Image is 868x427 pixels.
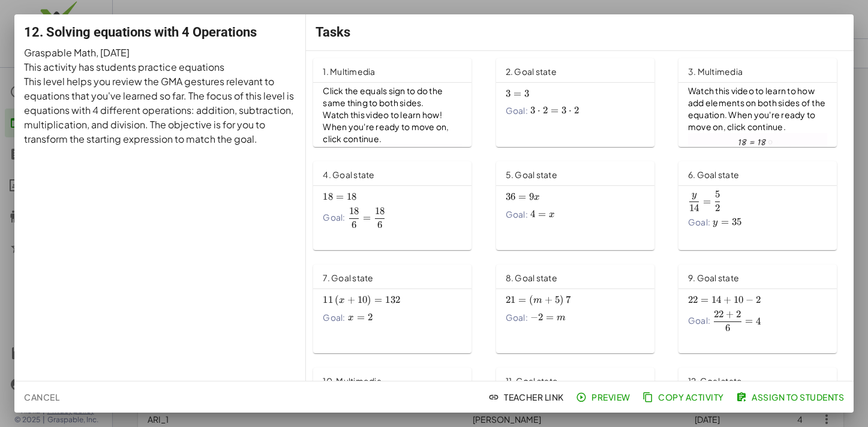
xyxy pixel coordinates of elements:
[348,313,354,323] span: x
[323,375,382,386] span: 10. Multimedia
[335,294,339,306] span: (
[323,294,333,306] span: 11
[347,294,355,306] span: +
[506,104,528,116] span: Goal:
[359,208,360,221] span: ​
[725,322,730,334] span: 6
[678,264,846,353] a: 9. Goal stateGoal:
[537,104,540,116] span: ⋅
[692,190,696,200] span: y
[323,85,444,108] span: Click the equals sign to do the same thing to both sides.
[506,191,516,203] span: 36
[678,161,846,250] a: 6. Goal stateGoal:
[513,88,521,100] span: =
[688,272,739,283] span: 9. Goal state
[640,386,729,408] button: Copy Activity
[496,58,664,147] a: 2. Goal stateGoal:
[645,392,724,402] span: Copy Activity
[745,315,753,327] span: =
[688,133,827,202] img: 90b4ccf503390d41cba3d2681e034d5e97d0f48ff0be1523254b0b6edd357f12.gif
[545,294,552,306] span: +
[543,104,548,116] span: 2
[566,294,570,306] span: 7
[506,88,510,100] span: 3
[323,66,375,77] span: 1. Multimedia
[555,294,560,306] span: 5
[363,212,371,224] span: =
[688,311,710,331] span: Goal:
[529,191,534,203] span: 9
[323,191,333,203] span: 18
[368,311,373,323] span: 2
[385,208,386,221] span: ​
[518,294,526,306] span: =
[24,25,257,40] span: 12. Solving equations with 4 Operations
[506,311,528,324] span: Goal:
[367,294,371,306] span: )
[375,205,385,217] span: 18
[357,311,365,323] span: =
[323,109,450,144] span: Watch this video to learn how! When you're ready to move on, click continue.
[377,219,382,231] span: 6
[385,294,400,306] span: 132
[336,191,344,203] span: =
[699,193,700,205] span: ​
[506,66,557,77] span: 2. Goal state
[530,311,538,323] span: −
[689,202,699,214] span: 14
[313,58,481,147] a: 1. MultimediaClick the equals sign to do the same thing to both sides.Watch this video to learn h...
[560,294,564,306] span: )
[756,315,761,327] span: 4
[323,145,462,211] img: 36a6687a8016c119b67d478aaaed29b9243e8febb9e55e8d6df94b226769021e.gif
[573,386,635,408] button: Preview
[723,294,731,306] span: +
[713,218,717,227] span: y
[711,294,722,306] span: 14
[24,46,96,59] span: Graspable Math
[721,216,729,228] span: =
[24,60,296,74] p: This activity has students practice equations
[524,88,529,100] span: 3
[703,195,711,207] span: =
[347,191,357,203] span: 18
[530,208,535,220] span: 4
[734,294,744,306] span: 10
[569,104,572,116] span: ⋅
[701,294,708,306] span: =
[24,392,59,402] span: Cancel
[313,264,481,353] a: 7. Goal stateGoal:
[732,216,742,228] span: 35
[538,208,546,220] span: =
[506,272,557,283] span: 8. Goal state
[486,386,569,408] button: Teacher Link
[715,188,720,200] span: 5
[557,313,566,323] span: m
[496,161,664,250] a: 5. Goal stateGoal:
[323,208,345,228] span: Goal:
[19,386,64,408] button: Cancel
[734,386,849,408] button: Assign to Students
[518,191,526,203] span: =
[323,272,373,283] span: 7. Goal state
[313,161,481,250] a: 4. Goal stateGoal:
[506,169,557,180] span: 5. Goal state
[506,208,528,221] span: Goal:
[358,294,368,306] span: 10
[551,104,558,116] span: =
[506,294,516,306] span: 21
[534,193,540,202] span: x
[352,219,356,231] span: 6
[678,58,846,147] a: 3. MultimediaWatch this video to learn to how add elements on both sides of the equation. When yo...
[538,311,543,323] span: 2
[374,294,382,306] span: =
[561,104,566,116] span: 3
[741,311,743,324] span: ​
[756,294,761,306] span: 2
[491,392,564,402] span: Teacher Link
[726,308,734,320] span: +
[578,392,630,402] span: Preview
[530,104,535,116] span: 3
[24,74,296,146] p: This level helps you review the GMA gestures relevant to equations that you've learned so far. Th...
[715,202,720,214] span: 2
[506,375,558,386] span: 11. Goal state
